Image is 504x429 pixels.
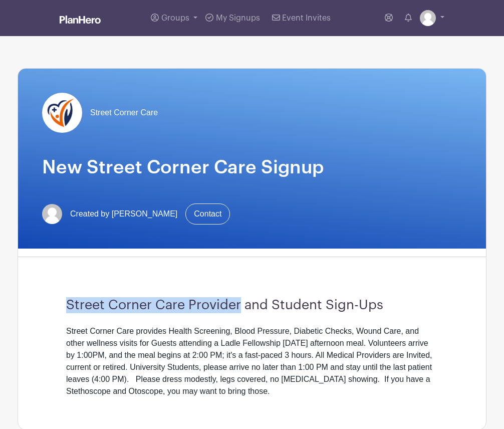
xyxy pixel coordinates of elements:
img: default-ce2991bfa6775e67f084385cd625a349d9dcbb7a52a09fb2fda1e96e2d18dcdb.png [42,204,62,224]
span: Street Corner Care [90,107,158,119]
h1: New Street Corner Care Signup [42,157,462,179]
img: SCC%20PlanHero.png [42,93,82,133]
h3: Street Corner Care Provider and Student Sign-Ups [66,297,438,313]
span: Groups [161,14,189,22]
div: Street Corner Care provides Health Screening, Blood Pressure, Diabetic Checks, Wound Care, and ot... [66,325,438,397]
a: Contact [185,203,230,225]
img: default-ce2991bfa6775e67f084385cd625a349d9dcbb7a52a09fb2fda1e96e2d18dcdb.png [420,10,436,26]
span: Created by [PERSON_NAME] [70,208,177,220]
span: Event Invites [282,14,331,22]
img: logo_white-6c42ec7e38ccf1d336a20a19083b03d10ae64f83f12c07503d8b9e83406b4c7d.svg [60,16,101,24]
span: My Signups [216,14,260,22]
